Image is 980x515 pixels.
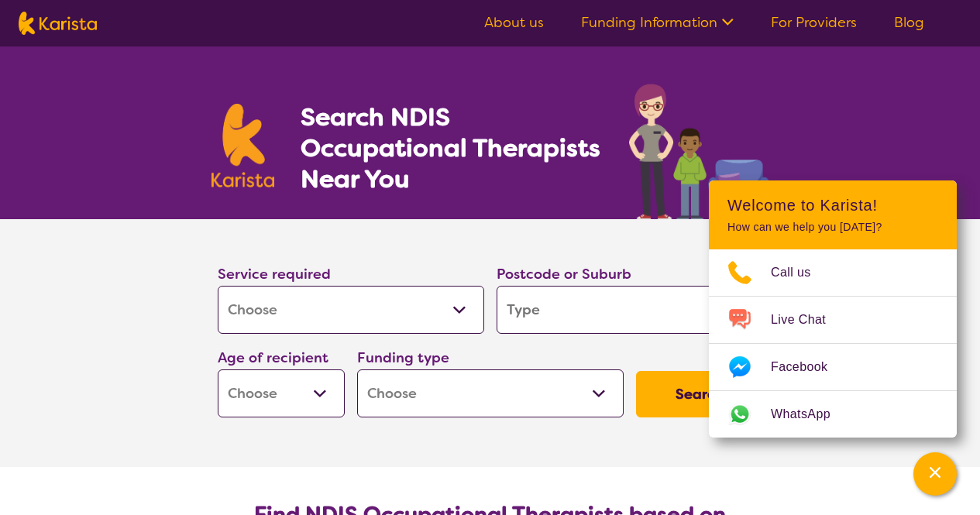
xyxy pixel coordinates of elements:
a: Blog [894,13,924,32]
a: For Providers [771,13,857,32]
label: Age of recipient [218,348,328,367]
label: Service required [218,265,331,283]
img: Karista logo [211,104,275,187]
label: Funding type [357,348,449,367]
h2: Welcome to Karista! [727,196,938,215]
a: Web link opens in a new tab. [709,391,957,438]
span: WhatsApp [771,403,849,426]
button: Channel Menu [913,452,957,496]
a: About us [484,13,544,32]
span: Facebook [771,355,846,379]
span: Live Chat [771,308,844,331]
span: Call us [771,261,830,284]
div: Channel Menu [709,180,957,438]
img: Karista logo [19,12,97,35]
a: Funding Information [581,13,734,32]
ul: Choose channel [709,249,957,438]
label: Postcode or Suburb [497,265,631,283]
h1: Search NDIS Occupational Therapists Near You [301,101,602,194]
button: Search [636,371,763,417]
p: How can we help you [DATE]? [727,221,938,234]
input: Type [497,286,763,334]
img: occupational-therapy [629,84,769,219]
